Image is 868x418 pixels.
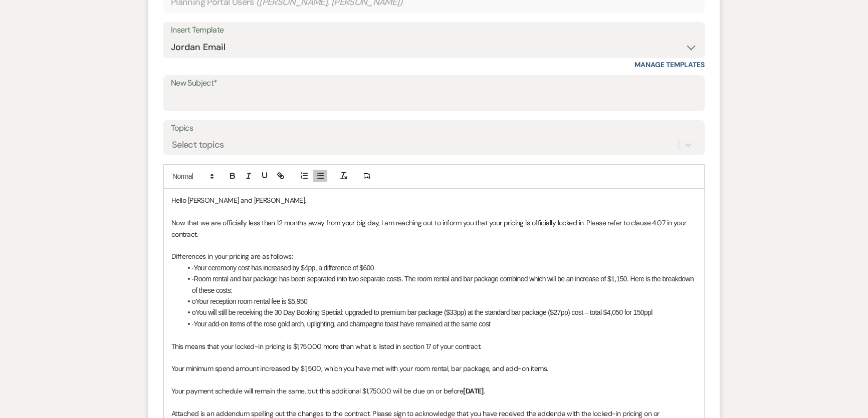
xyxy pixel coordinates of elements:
[172,138,224,152] div: Select topics
[181,296,697,307] li: oYour reception room rental fee is $5,950
[463,386,484,395] strong: [DATE]
[171,121,697,136] label: Topics
[171,217,697,240] p: Now that we are officially less than 12 months away from your big day, I am reaching out to infor...
[181,262,697,273] li: ·Your ceremony cost has increased by $4pp, a difference of $600
[171,251,697,262] p: Differences in your pricing are as follows:
[181,318,697,329] li: ·Your add-on items of the rose gold arch, uplighting, and champagne toast have remained at the sa...
[171,385,697,396] p: Your payment schedule will remain the same, but this additional $1,750.00 will be due on or before .
[171,23,697,38] div: Insert Template
[181,307,697,318] li: oYou will still be receiving the 30 Day Booking Special: upgraded to premium bar package ($33pp) ...
[634,60,705,69] a: Manage Templates
[171,341,697,352] p: This means that your locked-in pricing is $1,750.00 more than what is listed in section 17 of you...
[171,76,697,91] label: New Subject*
[171,363,697,374] p: Your minimum spend amount increased by $1,500, which you have met with your room rental, bar pack...
[181,273,697,296] li: ·Room rental and bar package has been separated into two separate costs. The room rental and bar ...
[171,195,697,206] p: Hello [PERSON_NAME] and [PERSON_NAME],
